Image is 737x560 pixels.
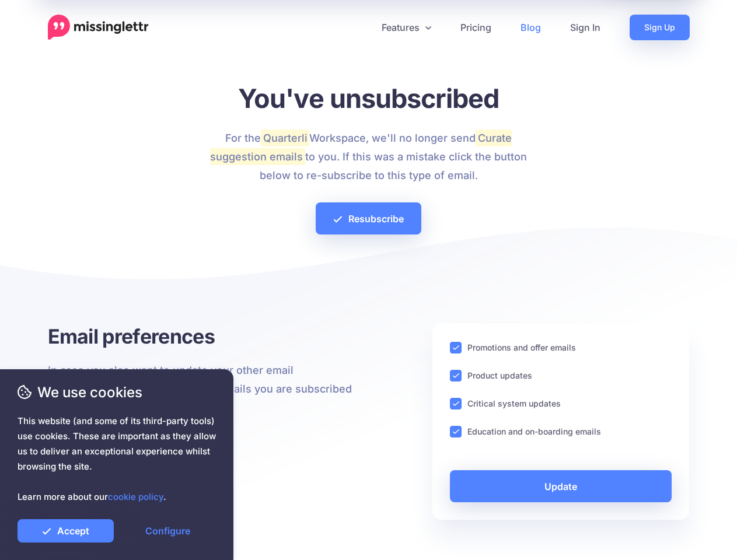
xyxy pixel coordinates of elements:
a: Resubscribe [316,202,421,235]
label: Promotions and offer emails [467,341,576,354]
a: Features [367,15,446,40]
a: Blog [506,15,556,40]
span: This website (and some of its third-party tools) use cookies. These are important as they allow u... [18,414,216,505]
a: Sign Up [630,15,690,40]
h3: Email preferences [48,323,360,349]
label: Product updates [467,369,532,382]
a: Pricing [446,15,506,40]
a: Configure [120,519,216,542]
p: For the Workspace, we'll no longer send to you. If this was a mistake click the button below to r... [204,129,533,185]
a: Accept [18,519,114,542]
a: Update [450,470,672,502]
p: In case you also want to update your other email preferences, below are the other emails you are ... [48,361,360,417]
a: cookie policy [108,491,163,502]
mark: Quarterli [261,129,309,146]
mark: Curate suggestion emails [210,129,512,164]
a: Sign In [556,15,615,40]
label: Critical system updates [467,397,561,410]
label: Education and on-boarding emails [467,425,601,438]
h1: You've unsubscribed [204,82,533,114]
span: We use cookies [18,382,216,402]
